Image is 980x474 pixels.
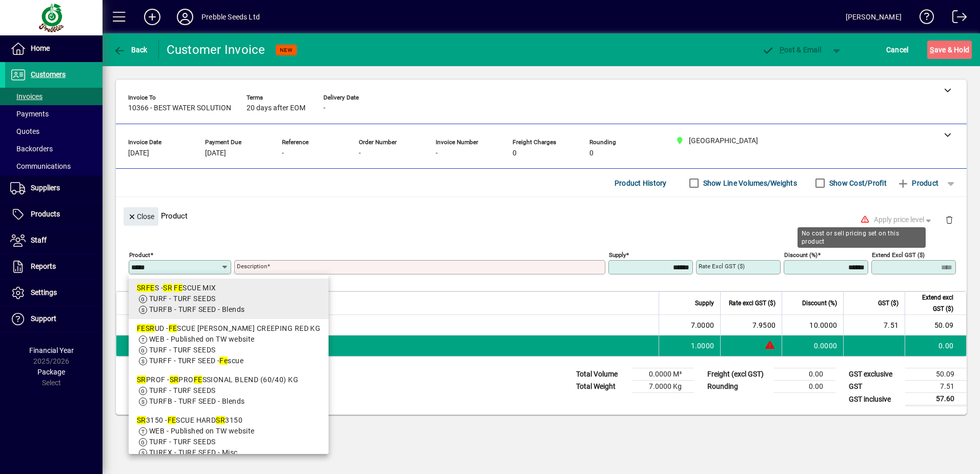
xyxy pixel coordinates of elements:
a: Invoices [5,88,103,105]
a: Settings [5,280,103,306]
button: Cancel [884,41,911,59]
app-page-header-button: Back [103,41,159,59]
td: GST inclusive [844,393,905,406]
span: Supply [695,298,714,309]
div: 7.9500 [727,320,775,330]
span: WEB - Published on TW website [149,427,255,435]
span: - [436,149,438,157]
span: Payments [10,110,49,118]
a: Payments [5,105,103,123]
span: Back [113,46,148,54]
em: FE [137,324,146,332]
td: 10.0000 [782,315,843,335]
span: 10366 - BEST WATER SOLUTION [128,104,231,112]
em: SR [163,284,172,292]
span: [DATE] [205,149,226,157]
span: 1.0000 [691,341,714,351]
button: Delete [937,207,962,232]
app-page-header-button: Delete [937,215,962,224]
span: Communications [10,162,71,170]
td: GST exclusive [844,368,905,381]
span: Rate excl GST ($) [729,298,775,309]
mat-label: Product [129,251,150,259]
td: 0.0000 M³ [632,368,694,381]
a: Quotes [5,123,103,140]
a: Products [5,202,103,227]
span: TURF - TURF SEEDS [149,346,215,354]
td: 7.51 [905,381,967,393]
span: WEB - Published on TW website [149,335,255,343]
div: Customer Invoice [167,42,266,58]
a: Backorders [5,140,103,157]
mat-label: Description [237,263,267,270]
span: Support [31,314,56,323]
a: Communications [5,157,103,175]
em: FE [174,284,182,292]
label: Show Cost/Profit [827,178,887,188]
span: TURFB - TURF SEED - Blends [149,305,244,313]
span: - [282,149,284,157]
td: 50.09 [905,315,966,335]
span: 20 days after EOM [247,104,305,112]
span: 0 [589,149,594,157]
span: TURFX - TURF SEED - Misc [149,448,238,457]
div: UD - SCUE [PERSON_NAME] CREEPING RED KG [137,323,320,334]
a: Knowledge Base [912,2,934,35]
span: Suppliers [31,184,60,192]
a: Support [5,306,103,332]
td: 50.09 [905,368,967,381]
span: Package [37,368,65,376]
span: TURFB - TURF SEED - Blends [149,397,244,405]
mat-label: Rate excl GST ($) [699,263,745,270]
em: FE [146,284,155,292]
mat-label: Supply [609,251,626,259]
span: Products [31,210,60,218]
span: TURF - TURF SEEDS [149,438,215,446]
span: 7.0000 [691,320,714,330]
mat-label: Extend excl GST ($) [872,251,925,259]
span: Discount (%) [802,298,837,309]
span: ost & Email [762,46,821,54]
span: - [359,149,361,157]
a: Logout [945,2,967,35]
div: 3150 - SCUE HARD 3150 [137,415,320,426]
button: Apply price level [870,211,937,229]
span: Financial Year [29,346,74,354]
td: 0.00 [774,381,835,393]
td: Total Weight [571,381,632,393]
label: Show Line Volumes/Weights [701,178,797,188]
div: [PERSON_NAME] [846,9,902,25]
button: Save & Hold [927,41,972,59]
em: SR [216,416,225,424]
span: NEW [280,47,293,53]
div: PROF - PRO SSIONAL BLEND (60/40) KG [137,374,320,385]
span: 0 [513,149,517,157]
span: Cancel [886,42,909,58]
td: 0.0000 [782,335,843,356]
span: Backorders [10,145,53,153]
span: Product History [615,175,667,191]
span: TURF - TURF SEEDS [149,386,215,394]
button: Back [111,41,150,59]
span: Quotes [10,127,39,135]
mat-option: SRFES - SR FESCUE MIX [129,279,329,319]
a: Staff [5,228,103,253]
a: Reports [5,254,103,280]
em: FE [194,376,202,384]
a: Suppliers [5,175,103,201]
span: Settings [31,288,57,297]
button: Profile [169,8,201,26]
span: Staff [31,236,47,244]
td: 7.51 [843,315,905,335]
span: GST ($) [878,298,899,309]
em: FE [169,324,177,332]
button: Close [124,207,158,226]
span: P [780,46,784,54]
td: 7.0000 Kg [632,381,694,393]
mat-option: SR3150 - FESCUE HARD SR3150 [129,411,329,462]
em: Fe [219,357,228,365]
em: SR [137,284,146,292]
span: Home [31,44,50,52]
em: SR [146,324,155,332]
span: Extend excl GST ($) [911,292,953,314]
